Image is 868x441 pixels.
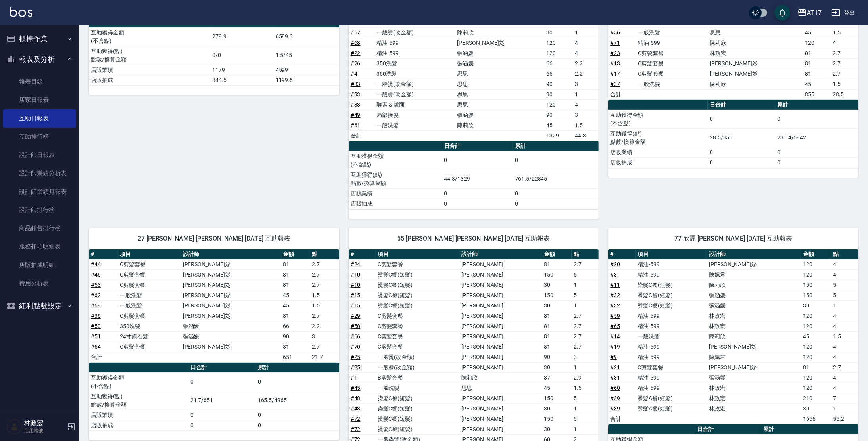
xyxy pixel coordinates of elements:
[610,313,620,319] a: #59
[636,27,708,38] td: 一般洗髮
[6,419,22,435] img: Person
[442,151,513,170] td: 0
[91,333,101,340] a: #51
[310,280,339,290] td: 2.7
[513,170,599,188] td: 761.5/22845
[608,100,858,168] table: a dense table
[794,5,825,21] button: AT17
[542,280,572,290] td: 30
[351,344,361,350] a: #70
[210,75,273,85] td: 344.5
[573,110,599,120] td: 3
[573,38,599,48] td: 4
[374,38,455,48] td: 精油-599
[3,256,76,274] a: 店販抽成明細
[181,300,281,311] td: [PERSON_NAME]彣
[349,188,442,199] td: 店販業績
[181,280,281,290] td: [PERSON_NAME]彣
[351,81,361,87] a: #33
[542,321,572,331] td: 81
[831,27,858,38] td: 1.5
[542,249,572,260] th: 金額
[572,290,599,300] td: 5
[831,300,858,311] td: 1
[801,311,831,321] td: 120
[351,374,357,381] a: #1
[118,259,181,269] td: C剪髮套餐
[636,269,707,280] td: 精油-599
[351,313,361,319] a: #29
[3,164,76,182] a: 設計師業績分析表
[351,323,361,329] a: #58
[572,321,599,331] td: 2.7
[544,130,573,141] td: 1329
[351,271,361,278] a: #10
[801,269,831,280] td: 120
[573,79,599,89] td: 3
[374,89,455,99] td: 一般燙(改金額)
[636,79,708,89] td: 一般洗髮
[513,141,599,151] th: 累計
[459,269,542,280] td: [PERSON_NAME]
[281,269,310,280] td: 81
[610,60,620,67] a: #13
[118,249,181,260] th: 項目
[351,333,361,340] a: #66
[831,38,858,48] td: 4
[775,157,858,168] td: 0
[98,235,330,242] span: 27 [PERSON_NAME] [PERSON_NAME] [DATE] 互助報表
[610,271,617,278] a: #8
[24,419,65,427] h5: 林政宏
[374,27,455,38] td: 一般燙(改金額)
[707,290,801,300] td: 張涵媛
[572,259,599,269] td: 2.7
[573,69,599,79] td: 2.2
[513,199,599,209] td: 0
[118,300,181,311] td: 一般洗髮
[803,79,831,89] td: 45
[636,249,707,260] th: 項目
[281,321,310,331] td: 66
[610,405,620,412] a: #39
[455,120,544,130] td: 陳莉欣
[310,290,339,300] td: 1.5
[544,38,573,48] td: 120
[573,89,599,99] td: 1
[442,170,513,188] td: 44.3/1329
[281,249,310,260] th: 金額
[636,321,707,331] td: 精油-599
[707,269,801,280] td: 陳姵君
[3,49,76,70] button: 報表及分析
[831,269,858,280] td: 4
[351,364,361,370] a: #25
[3,183,76,201] a: 設計師業績月報表
[608,147,708,157] td: 店販業績
[281,290,310,300] td: 45
[708,58,803,69] td: [PERSON_NAME]彣
[351,29,361,36] a: #67
[459,259,542,269] td: [PERSON_NAME]
[274,75,339,85] td: 1199.5
[459,290,542,300] td: [PERSON_NAME]
[608,249,636,260] th: #
[3,296,76,316] button: 紅利點數設定
[774,5,790,21] button: save
[89,46,210,65] td: 互助獲得(點) 點數/換算金額
[358,235,590,242] span: 55 [PERSON_NAME] [PERSON_NAME] [DATE] 互助報表
[801,259,831,269] td: 120
[636,48,708,58] td: C剪髮套餐
[118,280,181,290] td: C剪髮套餐
[181,269,281,280] td: [PERSON_NAME]彣
[351,416,361,422] a: #72
[708,27,803,38] td: 思思
[708,100,775,110] th: 日合計
[513,151,599,170] td: 0
[608,89,636,99] td: 合計
[572,269,599,280] td: 5
[3,201,76,219] a: 設計師排行榜
[89,249,118,260] th: #
[349,141,599,209] table: a dense table
[572,300,599,311] td: 1
[281,259,310,269] td: 81
[376,280,459,290] td: 燙髮C餐(短髮)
